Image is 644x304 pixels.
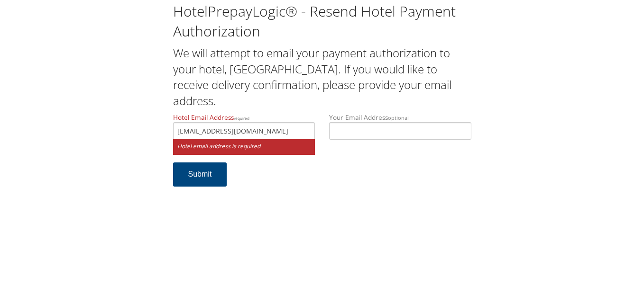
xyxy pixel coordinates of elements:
input: Hotel Email Addressrequired [173,122,315,140]
small: required [234,116,249,121]
label: Your Email Address [329,113,471,140]
small: optional [388,114,409,121]
input: Your Email Addressoptional [329,122,471,140]
h1: HotelPrepayLogic® - Resend Hotel Payment Authorization [173,1,471,41]
label: Hotel Email Address [173,113,315,140]
small: Hotel email address is required [173,139,315,155]
h2: We will attempt to email your payment authorization to your hotel, [GEOGRAPHIC_DATA]. If you woul... [173,45,471,108]
button: Submit [173,162,227,187]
